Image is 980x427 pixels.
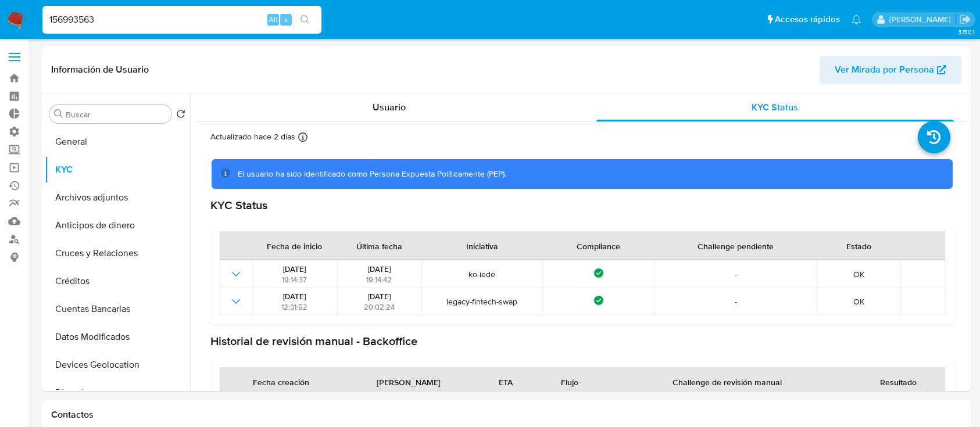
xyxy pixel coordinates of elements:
button: Datos Modificados [45,323,190,351]
button: Buscar [54,109,63,119]
a: Notificaciones [852,15,861,24]
p: camila.tresguerres@mercadolibre.com [889,14,955,25]
span: Ver Mirada por Persona [835,56,934,84]
button: Cuentas Bancarias [45,295,190,323]
button: Direcciones [45,379,190,407]
button: Archivos adjuntos [45,184,190,211]
button: Créditos [45,267,190,295]
span: Accesos rápidos [775,13,840,26]
button: search-icon [293,12,317,28]
input: Buscar [66,109,167,120]
span: Usuario [373,101,406,114]
button: KYC [45,156,190,184]
button: Cruces y Relaciones [45,239,190,267]
input: Buscar usuario o caso... [42,12,321,27]
span: s [284,14,288,25]
button: Anticipos de dinero [45,211,190,239]
span: KYC Status [752,101,798,114]
button: General [45,128,190,156]
h1: Información de Usuario [51,64,149,76]
button: Ver Mirada por Persona [820,56,961,84]
button: Devices Geolocation [45,351,190,379]
p: Actualizado hace 2 días [210,131,295,142]
h1: Contactos [51,409,961,421]
span: Alt [269,14,278,25]
a: Salir [959,13,971,26]
button: Volver al orden por defecto [176,109,185,122]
